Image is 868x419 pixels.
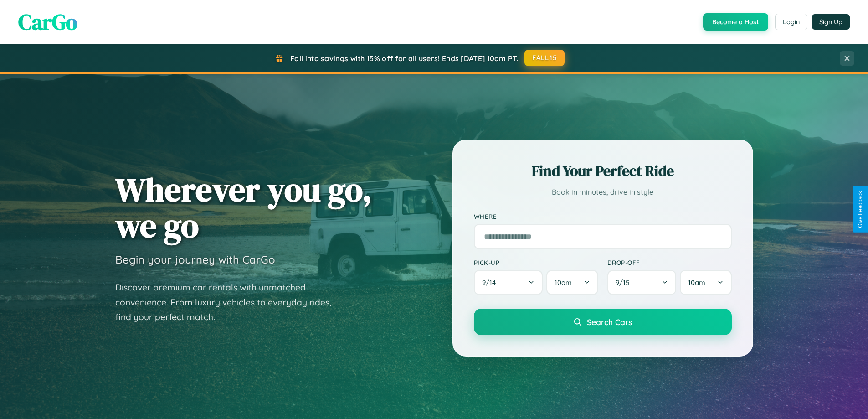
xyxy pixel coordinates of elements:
button: 9/14 [474,270,543,295]
button: Become a Host [703,13,768,31]
button: Search Cars [474,309,732,335]
button: 10am [546,270,598,295]
span: CarGo [18,7,77,37]
span: Fall into savings with 15% off for all users! Ends [DATE] 10am PT. [290,54,519,63]
p: Book in minutes, drive in style [474,186,732,199]
span: 9 / 14 [482,278,500,287]
button: FALL15 [524,50,565,66]
h2: Find Your Perfect Ride [474,161,732,181]
label: Pick-up [474,259,598,266]
span: Search Cars [587,317,632,327]
button: Login [775,14,807,30]
label: Where [474,212,732,220]
p: Discover premium car rentals with unmatched convenience. From luxury vehicles to everyday rides, ... [115,280,343,325]
span: 10am [555,278,572,287]
span: 10am [688,278,705,287]
h1: Wherever you go, we go [115,171,372,243]
button: 10am [680,270,731,295]
div: Give Feedback [857,191,863,228]
span: 9 / 15 [616,278,634,287]
h3: Begin your journey with CarGo [115,253,275,266]
button: 9/15 [607,270,677,295]
button: Sign Up [812,14,850,30]
label: Drop-off [607,259,732,266]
